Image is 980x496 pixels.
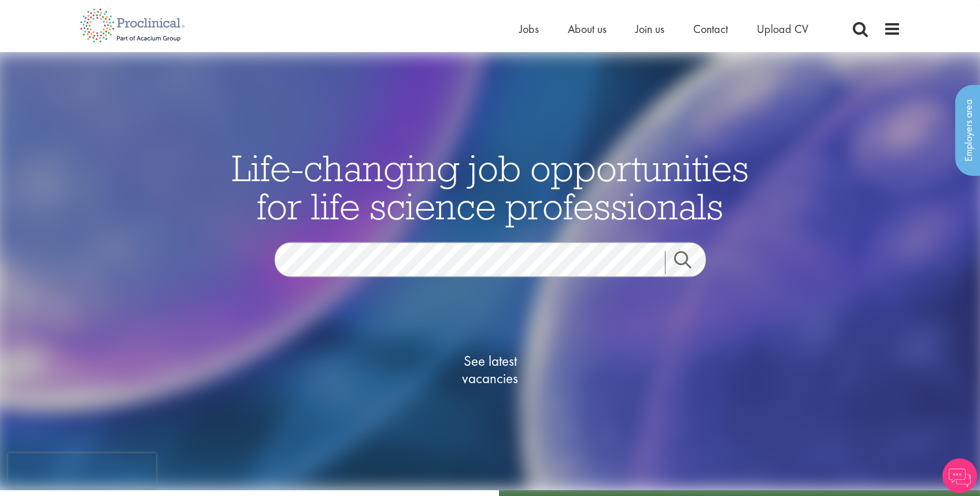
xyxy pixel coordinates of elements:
[432,306,548,433] a: See latestvacancies
[232,145,749,229] span: Life-changing job opportunities for life science professionals
[693,21,728,36] a: Contact
[568,21,607,36] a: About us
[635,21,664,36] a: Join us
[942,458,977,493] img: Chatbot
[8,453,156,488] iframe: reCAPTCHA
[519,21,539,36] a: Jobs
[665,251,715,274] a: Job search submit button
[432,352,548,387] span: See latest vacancies
[757,21,808,36] a: Upload CV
